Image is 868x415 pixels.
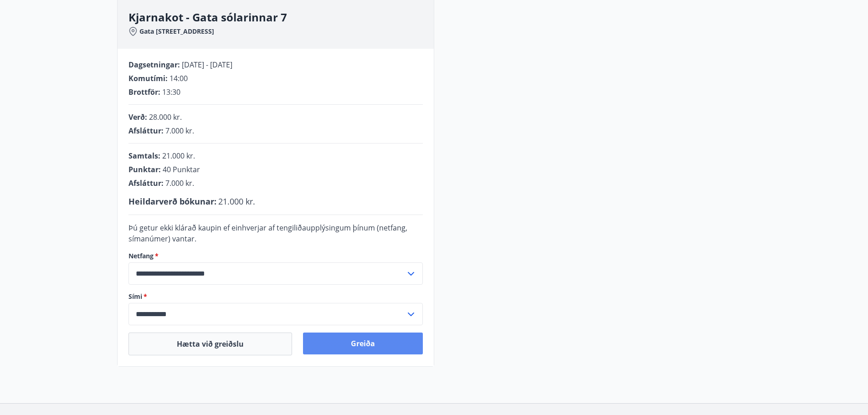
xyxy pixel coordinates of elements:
span: 13:30 [162,87,180,97]
span: 21.000 kr. [162,151,195,161]
button: Greiða [303,333,423,354]
span: Komutími : [128,73,168,83]
label: Netfang [128,251,423,261]
span: 7.000 kr. [165,178,194,188]
span: 14:00 [169,73,188,83]
span: Verð : [128,112,147,122]
span: Gata [STREET_ADDRESS] [139,27,214,36]
span: Punktar : [128,164,161,174]
span: Afsláttur : [128,126,164,136]
span: Afsláttur : [128,178,164,188]
span: Brottför : [128,87,160,97]
button: Hætta við greiðslu [128,333,292,355]
label: Sími [128,292,423,301]
span: Þú getur ekki klárað kaupin ef einhverjar af tengiliðaupplýsingum þínum (netfang, símanúmer) vantar. [128,223,407,244]
span: Heildarverð bókunar : [128,196,216,207]
span: 21.000 kr. [218,196,255,207]
span: [DATE] - [DATE] [182,60,232,70]
span: Samtals : [128,151,160,161]
h3: Kjarnakot - Gata sólarinnar 7 [128,10,434,25]
span: 28.000 kr. [149,112,182,122]
span: Dagsetningar : [128,60,180,70]
span: 7.000 kr. [165,126,194,136]
span: 40 Punktar [163,164,200,174]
